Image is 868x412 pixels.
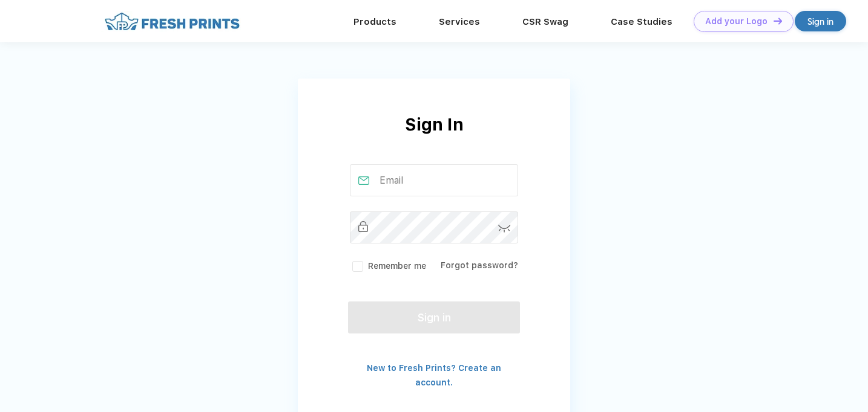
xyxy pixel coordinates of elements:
a: Sign in [795,11,846,31]
input: Email [350,164,519,196]
div: Add your Logo [705,16,768,27]
img: password_inactive.svg [358,221,368,232]
div: Sign In [298,112,570,164]
a: Forgot password? [441,260,518,270]
a: New to Fresh Prints? Create an account. [367,363,501,387]
img: email_active.svg [358,176,369,185]
img: fo%20logo%202.webp [101,11,243,32]
label: Remember me [350,260,426,272]
button: Sign in [348,301,520,333]
div: Sign in [807,14,833,28]
img: DT [774,18,782,24]
img: password-icon.svg [498,225,511,233]
a: Products [353,16,396,27]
